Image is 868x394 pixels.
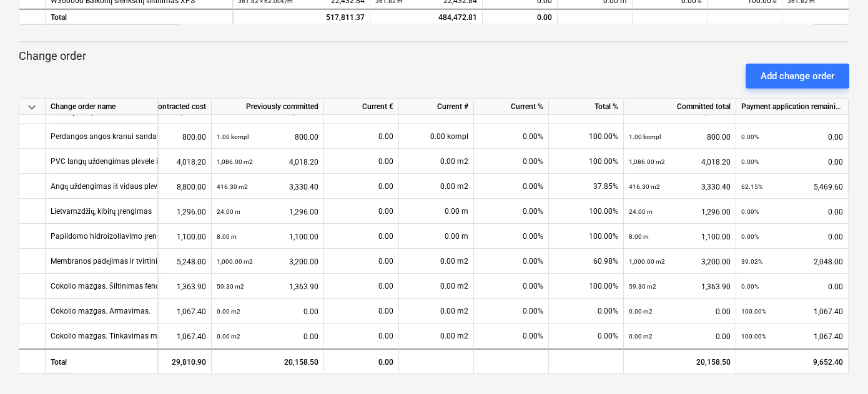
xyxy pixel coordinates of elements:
[329,199,393,224] div: 0.00
[741,174,843,199] div: 5,469.60
[741,258,762,265] small: 39.02%
[217,174,318,199] div: 3,330.40
[629,133,661,140] small: 1.00 kompl
[629,208,653,215] small: 24.00 m
[741,149,843,175] div: 0.00
[741,224,843,249] div: 0.00
[741,333,766,340] small: 100.00%
[549,124,624,149] div: 100.00%
[329,124,393,149] div: 0.00
[741,249,843,274] div: 2,048.00
[474,174,549,199] div: 0.00%
[217,233,237,240] small: 8.00 m
[741,208,759,215] small: 0.00%
[217,133,249,140] small: 1.00 kompl
[629,283,656,290] small: 59.30 m2
[217,208,240,215] small: 24.00 m
[217,199,318,224] div: 1,296.00
[19,49,849,64] p: Change order
[46,99,158,115] div: Change order name
[217,149,318,175] div: 4,018.20
[399,174,474,199] div: 0.00 m2
[549,324,624,348] div: 0.00%
[629,274,731,299] div: 1,363.90
[741,299,843,324] div: 1,067.40
[549,274,624,299] div: 100.00%
[399,274,474,299] div: 0.00 m2
[624,348,736,373] div: 20,158.50
[741,158,759,165] small: 0.00%
[741,324,843,349] div: 1,067.40
[549,199,624,224] div: 100.00%
[741,133,759,140] small: 0.00%
[624,99,736,115] div: Committed total
[629,149,731,175] div: 4,018.20
[217,249,318,274] div: 3,200.00
[474,324,549,348] div: 0.00%
[629,199,731,224] div: 1,296.00
[46,348,158,373] div: Total
[741,233,759,240] small: 0.00%
[324,99,399,115] div: Current €
[629,233,649,240] small: 8.00 m
[329,224,393,249] div: 0.00
[741,308,766,315] small: 100.00%
[51,249,212,273] div: Membranos padėjimas ir tvirtinimas "sraigėmis"
[549,174,624,199] div: 37.85%
[629,308,653,315] small: 0.00 m2
[629,324,731,349] div: 0.00
[217,124,318,150] div: 800.00
[629,249,731,274] div: 3,200.00
[549,149,624,174] div: 100.00%
[474,299,549,324] div: 0.00%
[399,249,474,274] div: 0.00 m2
[24,100,39,115] span: keyboard_arrow_down
[629,224,731,249] div: 1,100.00
[217,224,318,249] div: 1,100.00
[474,249,549,274] div: 0.00%
[46,9,233,24] div: Total
[474,99,549,115] div: Current %
[399,224,474,249] div: 0.00 m
[741,183,762,190] small: 62.15%
[212,348,324,373] div: 20,158.50
[217,258,253,265] small: 1,000.00 m2
[474,274,549,299] div: 0.00%
[549,224,624,249] div: 100.00%
[324,348,399,373] div: 0.00
[399,299,474,324] div: 0.00 m2
[741,124,843,150] div: 0.00
[736,348,849,373] div: 9,652.40
[629,174,731,199] div: 3,330.40
[217,274,318,299] div: 1,363.90
[329,249,393,274] div: 0.00
[51,149,202,173] div: PVC langų uždengimas plėvele iš abiejų pusių
[741,199,843,224] div: 0.00
[217,158,253,165] small: 1,086.00 m2
[51,324,209,348] div: Cokolio mazgas. Tinkavimas mozaikiniu tinku.
[399,99,474,115] div: Current #
[399,149,474,174] div: 0.00 m2
[329,274,393,299] div: 0.00
[746,64,849,89] button: Add change order
[51,224,207,248] div: Papildomo hidroizoliavimo įrengimas terasoje
[741,283,759,290] small: 0.00%
[329,174,393,199] div: 0.00
[217,324,318,349] div: 0.00
[483,9,558,24] div: 0.00
[217,283,244,290] small: 59.30 m2
[549,99,624,115] div: Total %
[629,158,665,165] small: 1,086.00 m2
[51,199,152,223] div: Lietvamzdžių, kibirų įrengimas
[329,324,393,348] div: 0.00
[329,149,393,174] div: 0.00
[329,299,393,324] div: 0.00
[629,258,665,265] small: 1,000.00 m2
[761,68,834,84] div: Add change order
[629,299,731,324] div: 0.00
[741,274,843,299] div: 0.00
[736,99,849,115] div: Payment application remaining
[51,274,170,298] div: Cokolio mazgas. Šiltinimas fenoliu.
[399,199,474,224] div: 0.00 m
[238,10,365,26] div: 517,811.37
